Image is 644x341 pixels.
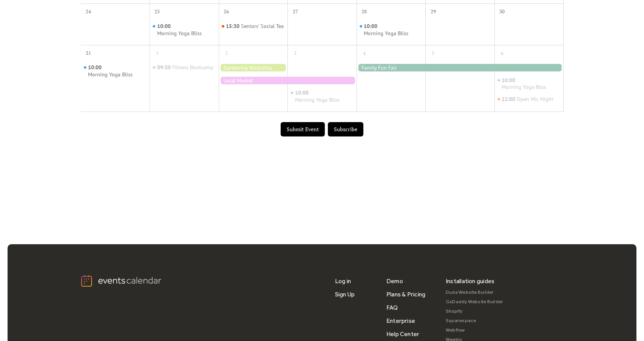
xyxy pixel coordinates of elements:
[446,325,503,335] a: Webflow
[386,274,403,288] a: Demo
[446,307,503,316] a: Shopify
[386,314,415,327] a: Enterprise
[386,301,398,314] a: FAQ
[446,297,503,307] a: GoDaddy Website Builder
[335,274,351,288] a: Log in
[386,288,426,301] a: Plans & Pricing
[446,288,503,297] a: Duda Website Builder
[446,274,495,288] div: Installation guides
[386,327,420,341] a: Help Center
[446,316,503,325] a: Squarespace
[335,288,355,301] a: Sign Up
